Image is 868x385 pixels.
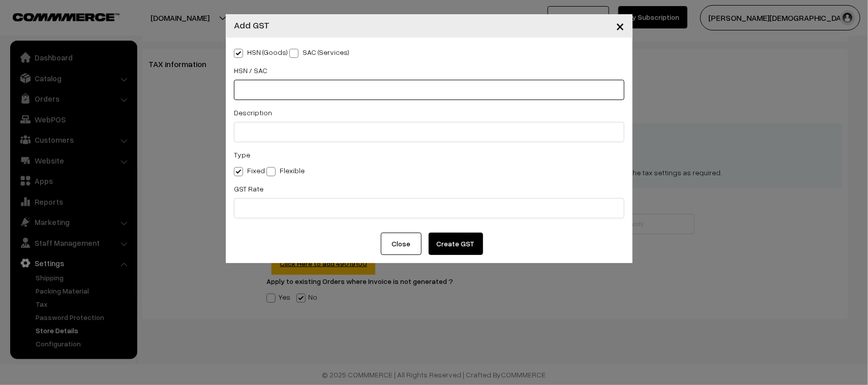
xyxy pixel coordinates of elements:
[234,149,250,160] label: Type
[234,165,265,176] label: Fixed
[381,233,422,255] button: Close
[234,183,263,194] label: GST Rate
[289,47,349,57] label: SAC (Services)
[234,65,267,76] label: HSN / SAC
[234,47,288,57] label: HSN (Goods)
[234,107,272,118] label: Description
[616,16,624,35] span: ×
[429,233,483,255] button: Create GST
[266,165,305,176] label: Flexible
[234,18,270,32] h4: Add GST
[608,10,633,42] button: Close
